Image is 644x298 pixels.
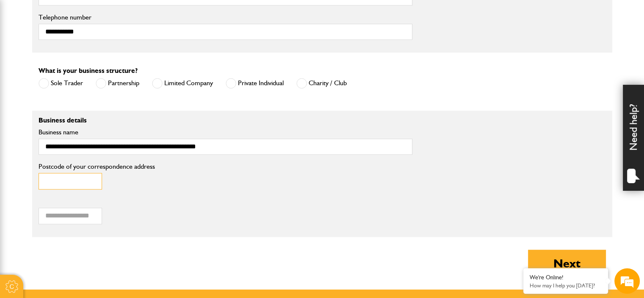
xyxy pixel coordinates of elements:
input: Enter your phone number [11,128,155,147]
img: d_20077148190_company_1631870298795_20077148190 [14,47,36,59]
label: Charity / Club [296,78,347,89]
label: Private Individual [226,78,284,89]
label: Postcode of your correspondence address [39,163,168,170]
div: We're Online! [530,274,602,281]
label: Sole Trader [39,78,83,89]
input: Enter your email address [11,103,155,122]
textarea: Type your message and hit 'Enter' [11,153,155,226]
div: Minimize live chat window [139,4,159,25]
div: Need help? [623,85,644,191]
p: Business details [39,117,412,124]
label: What is your business structure? [39,67,138,74]
button: Next [528,250,606,277]
label: Telephone number [39,14,412,21]
label: Partnership [96,78,139,89]
label: Limited Company [152,78,213,89]
em: Start Chat [115,234,154,245]
p: How may I help you today? [530,282,602,289]
div: Chat with us now [44,47,142,58]
label: Business name [39,129,412,136]
input: Enter your last name [11,78,155,97]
